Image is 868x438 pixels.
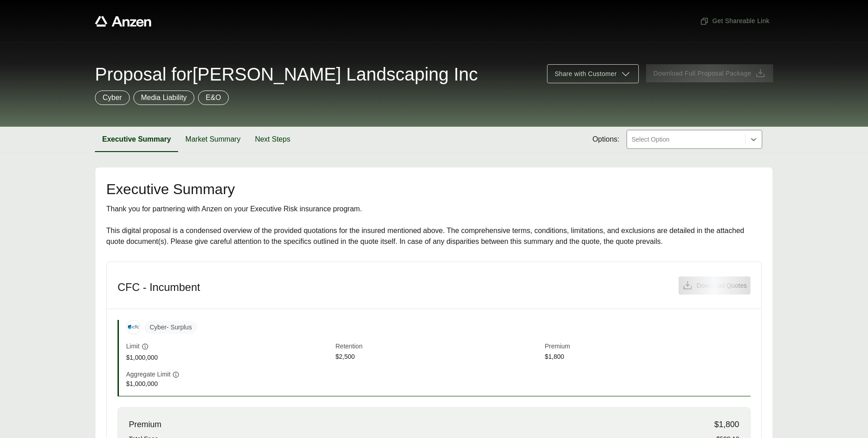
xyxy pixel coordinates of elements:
h2: Executive Summary [106,182,762,196]
span: Get Shareable Link [700,16,769,26]
button: Executive Summary [95,127,178,152]
p: Media Liability [141,92,187,103]
span: $2,500 [335,352,541,362]
span: $1,800 [545,352,750,362]
span: Premium [545,342,750,352]
span: $1,000,000 [126,353,332,362]
p: E&O [206,92,221,103]
h3: CFC - Incumbent [118,281,200,294]
span: Retention [335,342,541,352]
span: Aggregate Limit [126,370,170,379]
span: Share with Customer [555,69,617,79]
span: $1,800 [714,419,739,431]
span: Proposal for [PERSON_NAME] Landscaping Inc [95,65,478,83]
button: Get Shareable Link [696,13,773,29]
span: Limit [126,342,140,351]
div: Thank you for partnering with Anzen on your Executive Risk insurance program. This digital propos... [106,204,762,247]
img: CFC [127,320,140,334]
span: Options: [592,134,619,145]
span: Cyber - Surplus [144,321,197,334]
p: Cyber [103,92,122,103]
span: Premium [129,419,161,431]
button: Market Summary [178,127,248,152]
span: $1,000,000 [126,379,332,389]
span: Download Full Proposal Package [653,69,751,78]
a: Anzen website [95,16,151,27]
button: Next Steps [248,127,297,152]
button: Share with Customer [547,64,639,83]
